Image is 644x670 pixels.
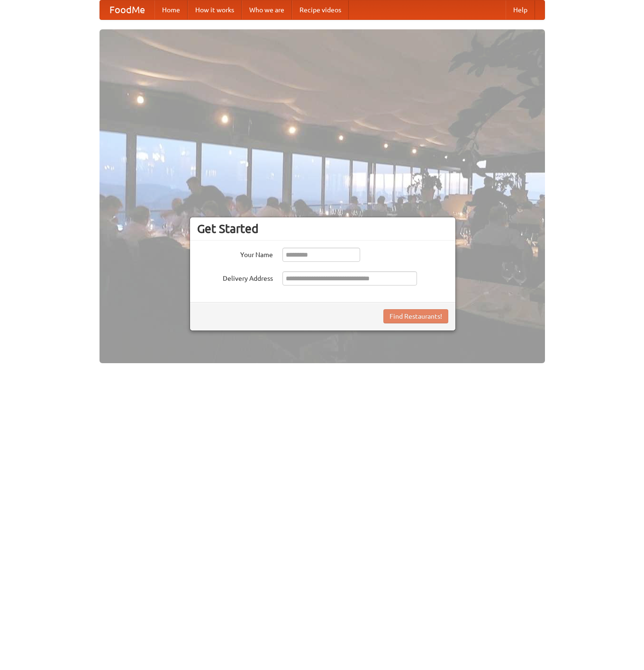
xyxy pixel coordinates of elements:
[154,0,188,19] a: Home
[383,309,448,323] button: Find Restaurants!
[506,0,535,19] a: Help
[197,271,273,283] label: Delivery Address
[197,248,273,259] label: Your Name
[100,0,154,19] a: FoodMe
[242,0,292,19] a: Who we are
[188,0,242,19] a: How it works
[197,222,448,236] h3: Get Started
[292,0,349,19] a: Recipe videos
